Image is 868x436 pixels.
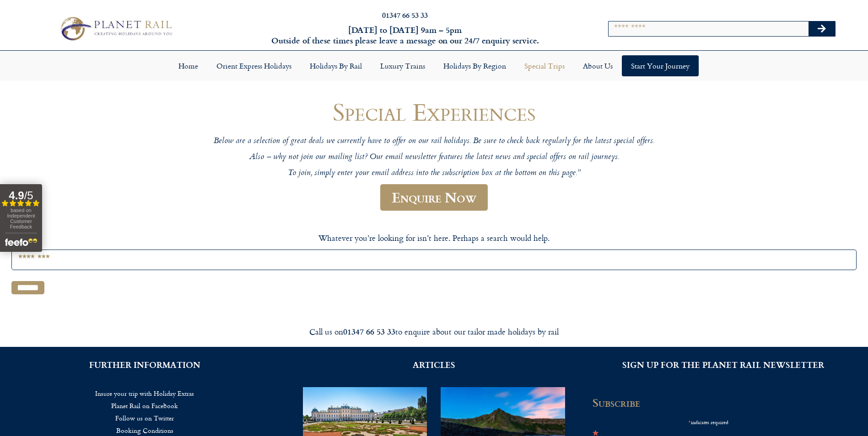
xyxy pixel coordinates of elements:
h6: [DATE] to [DATE] 9am – 5pm Outside of these times please leave a message on our 24/7 enquiry serv... [234,25,577,46]
a: Home [169,55,207,76]
h2: Subscribe [593,396,734,409]
a: Follow us on Twitter [14,412,275,424]
img: Planet Rail Train Holidays Logo [56,14,175,43]
nav: Menu [5,55,863,76]
p: To join, simply enter your email address into the subscription box at the bottom on this page.” [160,168,709,179]
h2: FURTHER INFORMATION [14,361,275,369]
a: Special Trips [515,55,574,76]
p: Below are a selection of great deals we currently have to offer on our rail holidays. Be sure to ... [160,136,709,147]
a: Holidays by Rail [301,55,371,76]
a: About Us [574,55,622,76]
h2: SIGN UP FOR THE PLANET RAIL NEWSLETTER [593,361,854,369]
a: 01347 66 53 33 [382,10,428,20]
h2: ARTICLES [303,361,565,369]
div: Call us on to enquire about our tailor made holidays by rail [178,326,690,337]
div: indicates required [593,416,729,427]
strong: 01347 66 53 33 [343,325,395,337]
a: Holidays by Region [434,55,515,76]
button: Search [809,21,835,36]
a: Planet Rail on Facebook [14,399,275,412]
p: Whatever you’re looking for isn’t here. Perhaps a search would help. [11,232,857,244]
a: Insure your trip with Holiday Extras [14,387,275,399]
p: Also – why not join our mailing list? Our email newsletter features the latest news and special o... [160,152,709,163]
a: Enquire Now [380,184,488,211]
a: Start your Journey [622,55,699,76]
a: Luxury Trains [371,55,434,76]
h1: Special Experiences [160,98,709,125]
a: Orient Express Holidays [207,55,301,76]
